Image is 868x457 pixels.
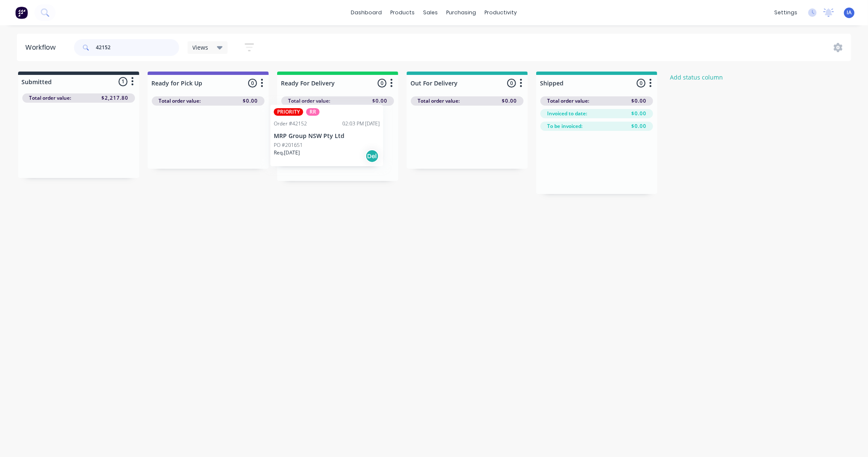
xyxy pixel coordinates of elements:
[281,79,364,88] input: Enter column name…
[372,97,387,105] span: $0.00
[442,6,481,19] div: purchasing
[540,79,623,88] input: Enter column name…
[847,9,852,16] span: IA
[770,6,802,19] div: settings
[151,79,234,88] input: Enter column name…
[101,94,128,102] span: $2,217.80
[419,6,442,19] div: sales
[25,43,60,53] div: Workflow
[20,77,52,86] div: Submitted
[288,97,330,105] span: Total order value:
[248,79,257,88] span: 0
[547,110,587,117] span: Invoiced to date:
[15,6,28,19] img: Factory
[243,97,258,105] span: $0.00
[631,122,646,130] span: $0.00
[481,6,521,19] div: productivity
[29,94,71,102] span: Total order value:
[410,79,493,88] input: Enter column name…
[547,122,582,130] span: To be invoiced:
[666,72,728,83] button: Add status column
[631,110,646,117] span: $0.00
[119,77,127,86] span: 1
[386,6,419,19] div: products
[502,97,517,105] span: $0.00
[637,79,646,88] span: 0
[159,97,201,105] span: Total order value:
[347,6,386,19] a: dashboard
[193,43,209,52] span: Views
[378,79,386,88] span: 0
[418,97,460,105] span: Total order value:
[547,97,589,105] span: Total order value:
[631,97,646,105] span: $0.00
[96,39,179,56] input: Search for orders...
[507,79,516,88] span: 0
